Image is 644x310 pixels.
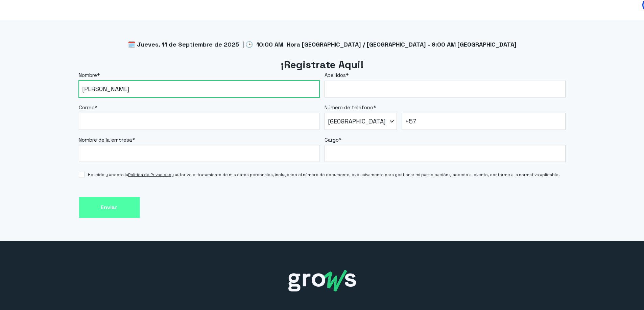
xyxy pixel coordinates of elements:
[610,278,644,310] iframe: Chat Widget
[288,270,356,291] img: grows-white_1
[325,72,346,78] span: Apellidos
[79,137,132,143] span: Nombre de la empresa
[79,104,95,111] span: Correo
[79,197,140,218] input: Enviar
[128,40,517,48] span: 🗓️ Jueves, 11 de Septiembre de 2025 | 🕒 10:00 AM Hora [GEOGRAPHIC_DATA] / [GEOGRAPHIC_DATA] - 9:0...
[325,137,339,143] span: Cargo
[79,58,566,72] h2: ¡Registrate Aqui!
[128,172,171,177] a: Política de Privacidad
[88,172,560,178] span: He leído y acepto la y autorizo el tratamiento de mis datos personales, incluyendo el número de d...
[79,172,85,177] input: He leído y acepto laPolítica de Privacidady autorizo el tratamiento de mis datos personales, incl...
[325,104,373,111] span: Número de teléfono
[79,72,97,78] span: Nombre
